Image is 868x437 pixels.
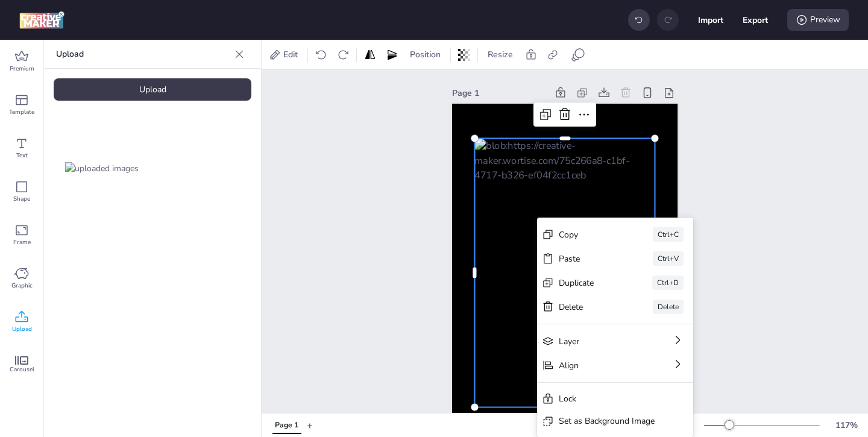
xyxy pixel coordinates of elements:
[11,281,33,291] span: Graphic
[559,253,619,265] div: Paste
[559,335,638,348] div: Layer
[10,365,34,374] span: Carousel
[559,359,638,372] div: Align
[65,162,139,175] img: uploaded images
[653,251,684,266] div: Ctrl+V
[559,301,619,313] div: Delete
[13,194,30,204] span: Shape
[559,228,619,241] div: Copy
[743,7,768,33] button: Export
[10,64,34,74] span: Premium
[652,275,684,290] div: Ctrl+D
[407,48,443,61] span: Position
[653,300,684,314] div: Delete
[787,9,849,31] div: Preview
[16,151,28,160] span: Text
[559,277,618,289] div: Duplicate
[266,415,307,436] div: Tabs
[653,227,684,242] div: Ctrl+C
[19,11,64,29] img: logo Creative Maker
[485,48,515,61] span: Resize
[832,419,861,432] div: 117 %
[698,7,723,33] button: Import
[9,107,34,117] span: Template
[56,40,230,69] p: Upload
[54,78,251,101] div: Upload
[559,415,655,427] div: Set as Background Image
[12,324,32,334] span: Upload
[307,415,313,436] button: +
[281,48,300,61] span: Edit
[452,87,547,99] div: Page 1
[275,420,298,431] div: Page 1
[13,237,31,247] span: Frame
[559,392,655,405] div: Lock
